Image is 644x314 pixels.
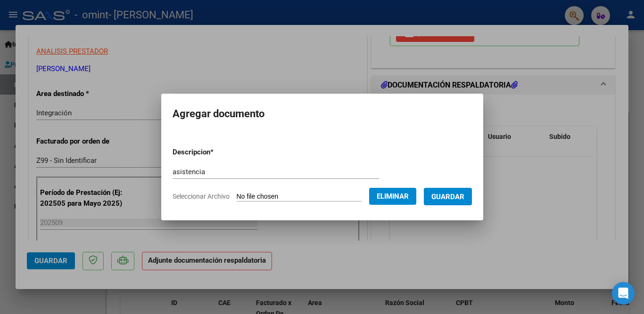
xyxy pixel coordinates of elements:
[173,147,263,158] p: Descripcion
[173,105,472,123] h2: Agregar documento
[377,192,409,201] span: Eliminar
[369,188,416,205] button: Eliminar
[431,193,464,201] span: Guardar
[173,193,230,200] span: Seleccionar Archivo
[424,188,472,205] button: Guardar
[612,282,635,305] div: Open Intercom Messenger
